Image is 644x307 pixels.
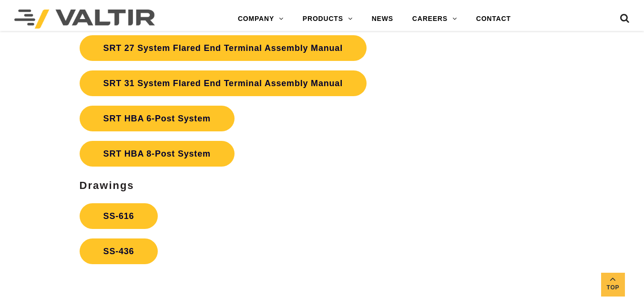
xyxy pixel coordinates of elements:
strong: SRT HBA 6-Post System [103,114,211,123]
a: Top [601,273,625,297]
img: Valtir [14,10,155,29]
a: SRT 27 System Flared End Terminal Assembly Manual [80,35,367,61]
span: Top [601,282,625,293]
a: SS-436 [80,238,158,264]
a: SRT HBA 6-Post System [80,106,235,131]
a: SS-616 [80,203,158,229]
a: CONTACT [467,10,521,29]
a: NEWS [362,10,403,29]
a: SRT 31 System Flared End Terminal Assembly Manual [80,70,367,96]
a: SRT HBA 8-Post System [80,141,235,167]
a: PRODUCTS [293,10,362,29]
a: CAREERS [403,10,467,29]
strong: Drawings [80,179,134,191]
a: COMPANY [228,10,293,29]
